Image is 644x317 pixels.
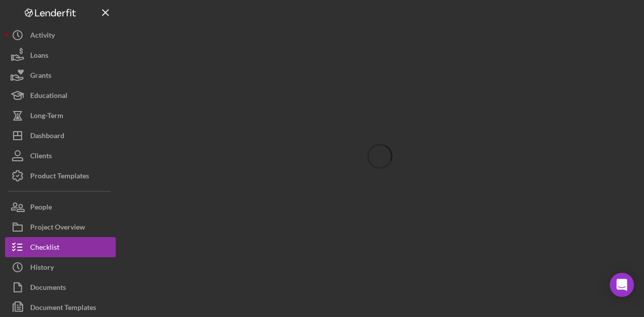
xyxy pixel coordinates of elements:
button: History [5,257,116,277]
div: Activity [30,25,55,48]
button: Project Overview [5,217,116,237]
div: People [30,197,52,220]
div: Dashboard [30,126,64,148]
button: Clients [5,146,116,166]
div: History [30,257,54,280]
button: Activity [5,25,116,45]
div: Clients [30,146,52,168]
button: Educational [5,85,116,105]
button: Loans [5,45,116,65]
div: Grants [30,65,51,88]
div: Loans [30,45,48,68]
div: Long-Term [30,105,63,128]
button: Documents [5,277,116,297]
div: Product Templates [30,166,89,188]
button: People [5,197,116,217]
div: Checklist [30,237,59,260]
div: Documents [30,277,66,300]
button: Dashboard [5,126,116,146]
button: Grants [5,65,116,85]
div: Educational [30,85,67,108]
button: Product Templates [5,166,116,186]
button: Long-Term [5,105,116,126]
div: Project Overview [30,217,85,240]
div: Open Intercom Messenger [610,273,634,297]
button: Checklist [5,237,116,257]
